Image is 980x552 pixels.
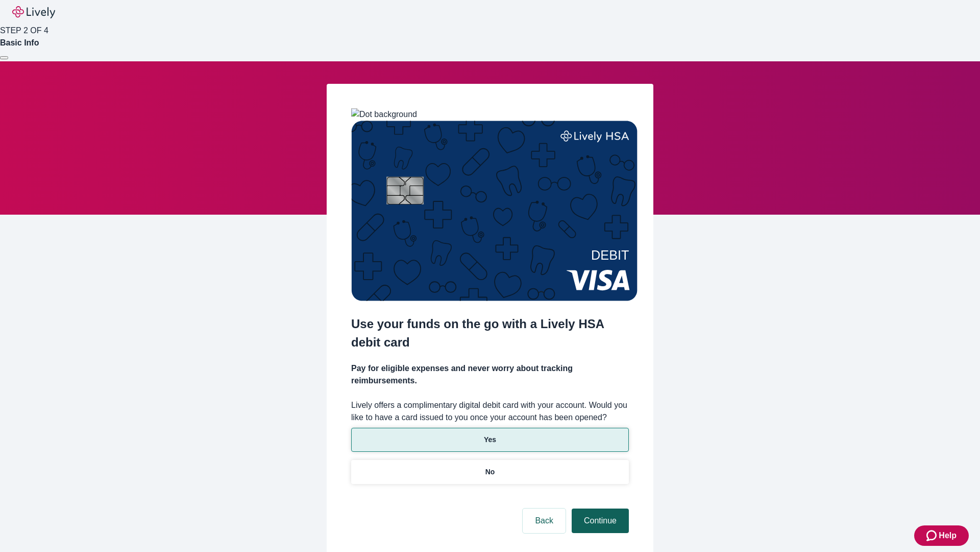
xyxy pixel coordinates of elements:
[485,467,495,477] p: No
[351,460,629,484] button: No
[351,428,629,452] button: Yes
[484,434,496,445] p: Yes
[12,6,55,18] img: Lively
[939,530,957,542] span: Help
[572,509,629,533] button: Continue
[351,108,417,121] img: Dot background
[914,525,969,546] button: Zendesk support iconHelp
[351,399,629,424] label: Lively offers a complimentary digital debit card with your account. Would you like to have a card...
[523,509,566,533] button: Back
[926,530,939,542] svg: Zendesk support icon
[351,362,629,387] h4: Pay for eligible expenses and never worry about tracking reimbursements.
[351,121,638,301] img: Debit card
[351,315,629,352] h2: Use your funds on the go with a Lively HSA debit card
